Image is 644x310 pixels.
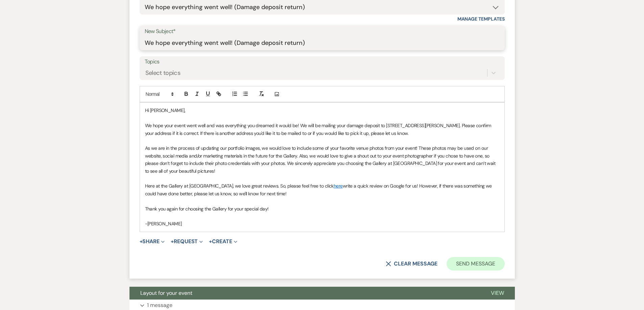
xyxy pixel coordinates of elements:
p: Here at the Gallery at [GEOGRAPHIC_DATA], we love great reviews. So, please feel free to click wr... [145,182,499,197]
label: Topics [145,57,500,67]
button: Create [209,239,237,244]
span: View [491,289,504,297]
button: Share [140,239,165,244]
p: -[PERSON_NAME] [145,220,499,227]
a: here [334,183,343,189]
button: Send Message [447,257,504,271]
span: + [209,239,212,244]
span: + [140,239,143,244]
p: Hi [PERSON_NAME], [145,107,499,114]
p: As we are in the process of updating our portfolio images, we would love to include some of your ... [145,144,499,175]
button: Request [171,239,203,244]
span: Layout for your event [140,289,192,297]
button: Clear message [386,261,437,266]
label: New Subject* [145,27,500,36]
p: We hope your event went well and was everything you dreamed it would be! We will be mailing your ... [145,122,499,137]
a: Manage Templates [457,16,505,22]
button: View [480,287,515,300]
div: Select topics [145,68,181,78]
span: + [171,239,174,244]
p: 1 message [147,301,172,310]
p: Thank you again for choosing the Gallery for your special day! [145,205,499,213]
button: Layout for your event [129,287,480,300]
